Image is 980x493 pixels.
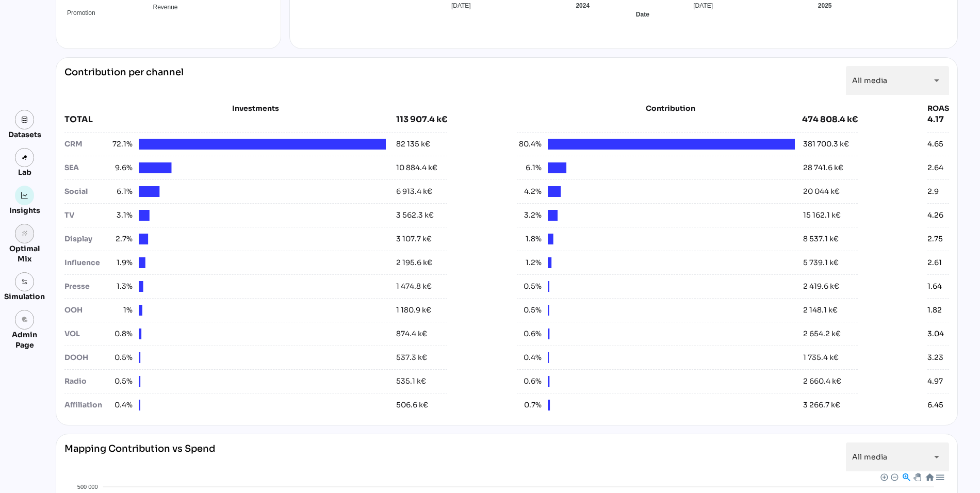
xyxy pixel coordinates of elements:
[108,139,133,150] span: 72.1%
[396,113,447,126] div: 113 907.4 k€
[803,281,839,292] div: 2 419.6 k€
[517,139,542,150] span: 80.4%
[396,400,428,410] div: 506.6 k€
[64,186,108,197] div: Social
[927,139,943,150] div: 4.65
[935,472,944,481] div: Menu
[517,257,542,268] span: 1.2%
[925,472,934,481] div: Reset Zoom
[396,281,432,292] div: 1 474.8 k€
[930,451,943,463] i: arrow_drop_down
[64,281,108,292] div: Presse
[4,330,45,350] div: Admin Page
[927,186,939,197] div: 2.9
[818,2,832,9] tspan: 2025
[108,186,133,197] span: 6.1%
[517,400,542,410] span: 0.7%
[803,352,839,363] div: 1 735.4 k€
[927,352,943,363] div: 3.23
[927,400,943,410] div: 6.45
[694,2,713,9] tspan: [DATE]
[64,400,108,410] div: Affiliation
[396,210,434,221] div: 3 562.3 k€
[64,305,108,316] div: OOH
[927,162,943,173] div: 2.64
[21,278,28,286] img: settings.svg
[927,376,943,387] div: 4.97
[108,400,133,410] span: 0.4%
[576,2,590,9] tspan: 2024
[803,328,841,339] div: 2 654.2 k€
[64,234,108,244] div: Display
[890,473,897,480] div: Zoom Out
[517,162,542,173] span: 6.1%
[396,376,426,387] div: 535.1 k€
[927,234,943,244] div: 2.75
[396,139,430,150] div: 82 135 k€
[803,162,843,173] div: 28 741.6 k€
[153,4,177,11] tspan: Revenue
[802,113,858,126] div: 474 808.4 k€
[13,167,36,177] div: Lab
[396,352,427,363] div: 537.3 k€
[4,243,45,264] div: Optimal Mix
[517,234,542,244] span: 1.8%
[803,376,841,387] div: 2 660.4 k€
[21,192,28,199] img: graph.svg
[927,103,949,113] div: ROAS
[927,305,942,316] div: 1.82
[108,352,133,363] span: 0.5%
[517,210,542,221] span: 3.2%
[64,113,396,126] div: TOTAL
[517,186,542,197] span: 4.2%
[64,139,108,150] div: CRM
[396,186,432,197] div: 6 913.4 k€
[77,484,98,490] tspan: 500 000
[930,74,943,87] i: arrow_drop_down
[927,113,949,126] div: 4.17
[64,442,215,471] div: Mapping Contribution vs Spend
[543,103,799,113] div: Contribution
[108,162,133,173] span: 9.6%
[396,257,432,268] div: 2 195.6 k€
[8,129,41,140] div: Datasets
[517,305,542,316] span: 0.5%
[64,352,108,363] div: DOOH
[4,291,45,302] div: Simulation
[803,400,840,410] div: 3 266.7 k€
[927,210,943,221] div: 4.26
[803,257,839,268] div: 5 739.1 k€
[21,230,28,237] i: grain
[451,2,471,9] tspan: [DATE]
[108,281,133,292] span: 1.3%
[108,376,133,387] span: 0.5%
[927,328,944,339] div: 3.04
[517,352,542,363] span: 0.4%
[64,162,108,173] div: SEA
[913,473,920,480] div: Panning
[64,210,108,221] div: TV
[517,376,542,387] span: 0.6%
[927,257,942,268] div: 2.61
[880,473,887,480] div: Zoom In
[636,11,649,18] text: Date
[902,472,910,481] div: Selection Zoom
[64,328,108,339] div: VOL
[64,257,108,268] div: Influence
[803,305,838,316] div: 2 148.1 k€
[396,328,427,339] div: 874.4 k€
[21,116,28,123] img: data.svg
[927,281,942,292] div: 1.64
[21,154,28,161] img: lab.svg
[108,257,133,268] span: 1.9%
[396,162,437,173] div: 10 884.4 k€
[852,76,887,85] span: All media
[803,186,840,197] div: 20 044 k€
[803,210,841,221] div: 15 162.1 k€
[517,281,542,292] span: 0.5%
[21,316,28,323] i: admin_panel_settings
[64,103,447,113] div: Investments
[396,234,432,244] div: 3 107.7 k€
[64,66,184,95] div: Contribution per channel
[803,234,839,244] div: 8 537.1 k€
